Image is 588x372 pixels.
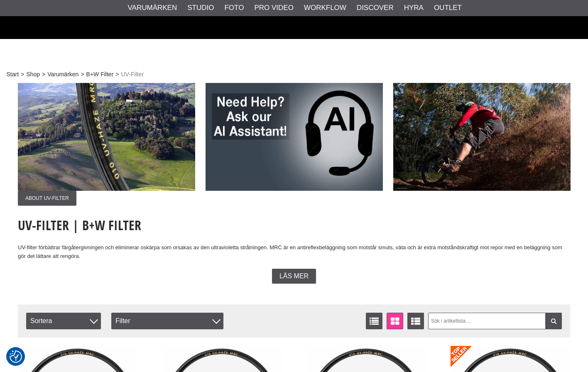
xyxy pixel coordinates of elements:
a: Start [7,70,19,79]
span: Läs mer [279,272,309,280]
a: Outlet [434,2,462,13]
h1: UV-Filter | B+W Filter [18,216,570,234]
a: Fönstervisning [387,313,403,329]
a: Studio [187,2,214,13]
a: Workflow [304,2,346,13]
button: Samtyckesinställningar [10,349,22,364]
a: Listvisning [366,313,382,329]
span: UV-Filter [121,70,143,79]
img: Revisit consent button [10,350,22,363]
div: Filter [111,313,223,329]
span: > [81,70,84,79]
span: > [21,70,24,79]
span: About UV-Filter [18,191,76,206]
span: Sortera [26,313,101,329]
a: Varumärken [128,2,177,13]
a: Shop [26,70,40,79]
span: > [115,70,119,79]
a: Varumärken [47,70,78,79]
a: Annons:001 ban-uvfilter-001.jpgAbout UV-Filter [18,83,195,206]
input: Sök i artikellista ... [428,313,562,329]
a: B+W Filter [86,70,114,79]
img: Annons:003 ban-uvfilter-003.jpg [393,83,571,191]
span: > [42,70,45,79]
img: Annons:010 ban-elin-AIelin-eng.jpg [206,83,383,191]
p: UV-filter förbättrar färgåtergivningen och eliminerar oskärpa som orsakas av den ultravioletta st... [18,243,570,261]
a: Utökad listvisning [407,313,424,329]
img: Annons:001 ban-uvfilter-001.jpg [18,83,195,191]
a: Foto [224,2,244,13]
a: Filtrera [545,313,562,329]
a: Pro Video [254,2,293,13]
a: Discover [357,2,394,13]
a: Hyra [404,2,424,13]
